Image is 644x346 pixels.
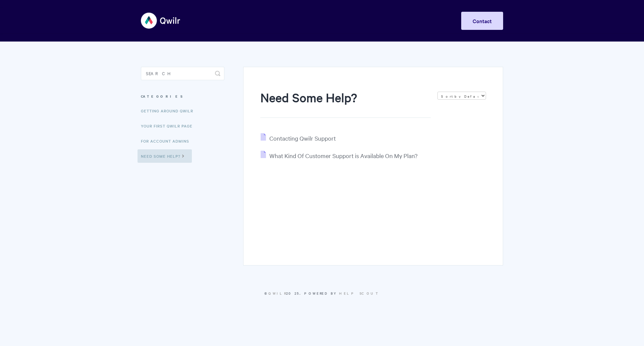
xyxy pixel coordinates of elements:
[141,104,198,117] a: Getting Around Qwilr
[141,119,198,133] a: Your First Qwilr Page
[269,134,336,142] span: Contacting Qwilr Support
[141,290,503,296] p: © 2025.
[260,89,431,118] h1: Need Some Help?
[261,134,336,142] a: Contacting Qwilr Support
[437,92,486,100] select: Page reloads on selection
[304,291,380,296] span: Powered by
[138,149,192,163] a: Need Some Help?
[141,8,181,33] img: Qwilr Help Center
[261,152,418,159] a: What Kind Of Customer Support is Available On My Plan?
[269,152,418,159] span: What Kind Of Customer Support is Available On My Plan?
[141,134,194,148] a: For Account Admins
[339,291,380,296] a: Help Scout
[461,12,503,30] a: Contact
[268,291,286,296] a: Qwilr
[141,90,224,102] h3: Categories
[141,67,224,80] input: Search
